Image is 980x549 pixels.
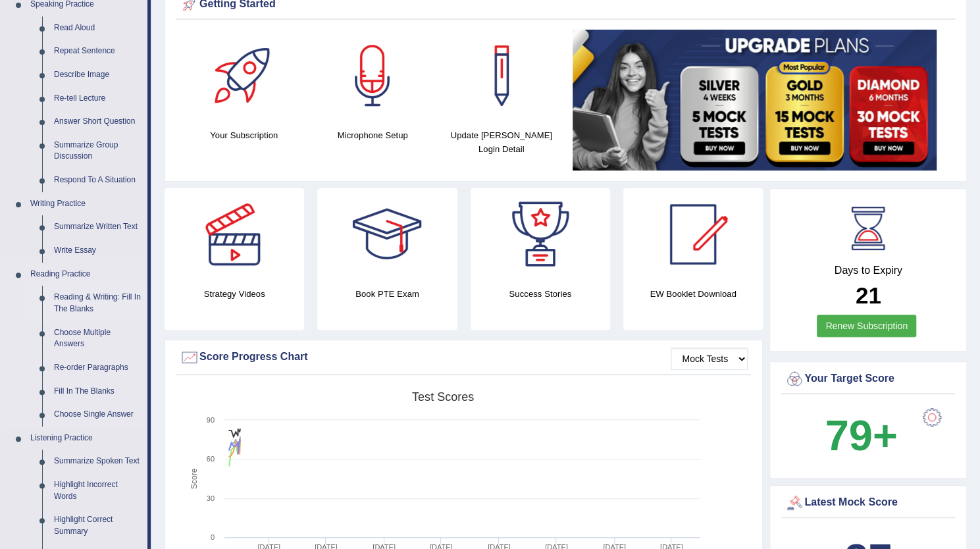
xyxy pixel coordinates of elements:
a: Describe Image [48,63,147,87]
img: small5.jpg [573,30,937,170]
a: Re-tell Lecture [48,87,147,111]
a: Repeat Sentence [48,39,147,63]
a: Renew Subscription [817,315,916,337]
text: 0 [211,533,215,541]
a: Writing Practice [24,192,147,216]
a: Highlight Correct Summary [48,508,147,543]
b: 79+ [825,411,897,459]
text: 60 [207,455,215,463]
h4: Your Subscription [186,128,302,142]
a: Summarize Written Text [48,215,147,239]
tspan: Score [190,468,199,489]
a: Reading & Writing: Fill In The Blanks [48,286,147,321]
a: Summarize Group Discussion [48,134,147,169]
a: Answer Short Question [48,110,147,134]
div: Score Progress Chart [180,348,748,367]
tspan: Test scores [412,390,474,404]
a: Listening Practice [24,427,147,450]
div: Your Target Score [785,369,952,389]
a: Reading Practice [24,263,147,286]
text: 90 [207,416,215,424]
div: Latest Mock Score [785,493,952,513]
a: Choose Multiple Answers [48,321,147,356]
h4: EW Booklet Download [623,287,763,301]
a: Respond To A Situation [48,169,147,192]
h4: Days to Expiry [785,265,952,276]
text: 30 [207,494,215,502]
h4: Book PTE Exam [317,287,457,301]
a: Highlight Incorrect Words [48,473,147,508]
a: Read Aloud [48,16,147,40]
h4: Success Stories [471,287,610,301]
a: Re-order Paragraphs [48,356,147,380]
h4: Update [PERSON_NAME] Login Detail [444,128,559,156]
a: Fill In The Blanks [48,380,147,404]
a: Summarize Spoken Text [48,450,147,473]
h4: Microphone Setup [315,128,431,142]
h4: Strategy Videos [165,287,304,301]
b: 21 [856,282,881,308]
a: Choose Single Answer [48,403,147,427]
a: Write Essay [48,239,147,263]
